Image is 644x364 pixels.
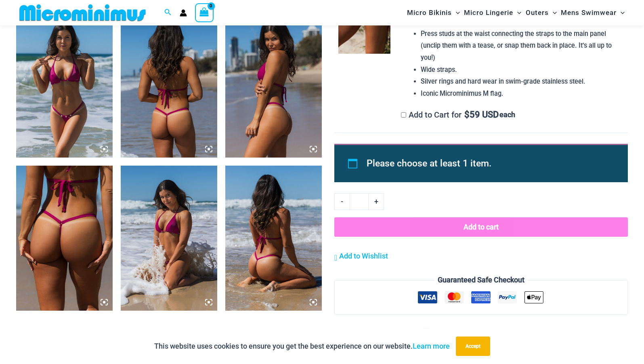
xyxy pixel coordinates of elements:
[421,64,621,76] li: Wide straps.
[334,250,388,262] a: Add to Wishlist
[405,2,462,23] a: Micro BikinisMenu ToggleMenu Toggle
[225,13,322,158] img: Tight Rope Pink 319 Top 4212 Micro
[421,76,621,88] li: Silver rings and hard wear in swim-grade stainless steel.
[464,2,513,23] span: Micro Lingerie
[334,193,350,210] a: -
[499,111,515,119] span: each
[413,342,450,350] a: Learn more
[434,274,528,286] legend: Guaranteed Safe Checkout
[549,2,557,23] span: Menu Toggle
[559,2,627,23] a: Mens SwimwearMenu ToggleMenu Toggle
[561,2,617,23] span: Mens Swimwear
[462,2,523,23] a: Micro LingerieMenu ToggleMenu Toggle
[456,337,490,356] button: Accept
[225,166,322,311] img: Tight Rope Pink 319 Top 4212 Micro
[464,111,499,119] span: 59 USD
[452,2,460,23] span: Menu Toggle
[339,252,388,260] span: Add to Wishlist
[16,4,149,22] img: MM SHOP LOGO FLAT
[16,13,113,158] img: Tight Rope Pink 319 Top 4212 Micro
[334,217,628,237] button: Add to cart
[350,193,369,210] input: Product quantity
[526,2,549,23] span: Outers
[369,193,384,210] a: +
[464,109,470,120] span: $
[407,2,452,23] span: Micro Bikinis
[513,2,521,23] span: Menu Toggle
[180,9,187,17] a: Account icon link
[16,166,113,311] img: Tight Rope Pink 319 4212 Micro
[401,112,406,118] input: Add to Cart for$59 USD each
[404,1,628,24] nav: Site Navigation
[121,166,217,311] img: Tight Rope Pink 319 Top 4212 Micro
[401,110,515,120] label: Add to Cart for
[195,3,214,22] a: View Shopping Cart, empty
[524,2,559,23] a: OutersMenu ToggleMenu Toggle
[154,340,450,352] p: This website uses cookies to ensure you get the best experience on our website.
[367,154,609,173] li: Please choose at least 1 item.
[617,2,625,23] span: Menu Toggle
[421,28,621,64] li: Press studs at the waist connecting the straps to the main panel (unclip them with a tease, or sn...
[421,88,621,100] li: Iconic Microminimus M flag.
[164,8,172,18] a: Search icon link
[121,13,217,158] img: Tight Rope Pink 319 Top 4212 Micro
